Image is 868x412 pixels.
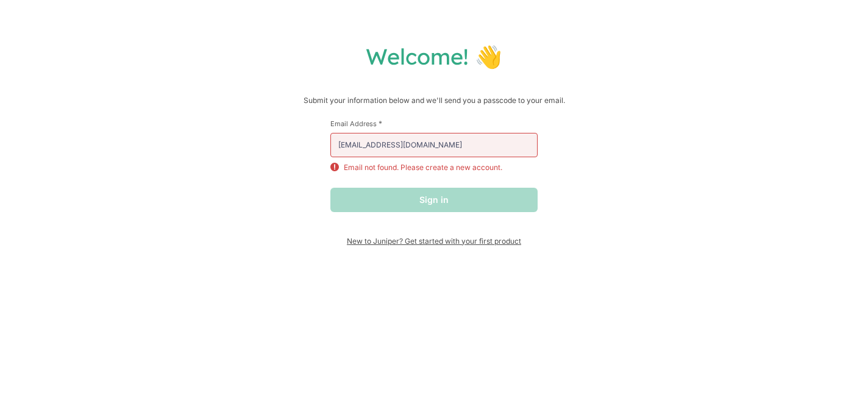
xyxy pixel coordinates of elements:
[330,119,538,128] label: Email Address
[12,43,856,70] h1: Welcome! 👋
[344,162,502,173] p: Email not found. Please create a new account.
[330,236,538,246] span: New to Juniper? Get started with your first product
[330,133,538,157] input: email@example.com
[12,94,856,107] p: Submit your information below and we'll send you a passcode to your email.
[379,119,382,128] span: This field is required.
